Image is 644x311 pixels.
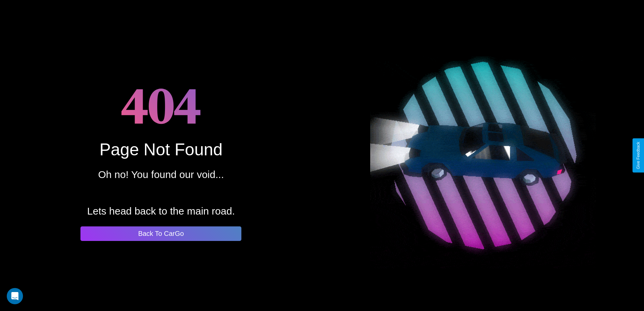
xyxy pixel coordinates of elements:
h1: 404 [121,70,201,140]
div: Give Feedback [636,142,641,169]
p: Oh no! You found our void... Lets head back to the main road. [87,165,235,220]
div: Open Intercom Messenger [7,288,23,304]
img: spinning car [370,43,596,268]
div: Page Not Found [99,140,222,159]
button: Back To CarGo [80,226,241,241]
